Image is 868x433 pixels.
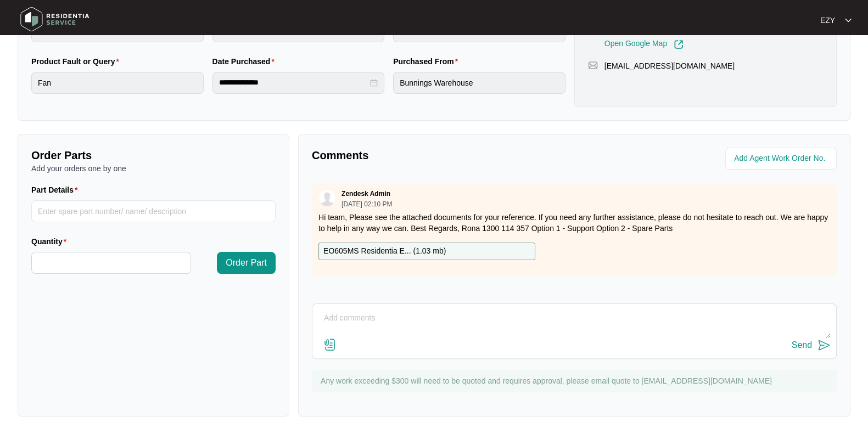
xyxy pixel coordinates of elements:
[226,256,267,269] span: Order Part
[212,56,279,67] label: Date Purchased
[845,18,852,23] img: dropdown arrow
[323,338,337,351] img: file-attachment-doc.svg
[217,252,276,274] button: Order Part
[32,252,191,273] input: Quantity
[604,60,735,71] p: [EMAIL_ADDRESS][DOMAIN_NAME]
[31,184,82,195] label: Part Details
[321,375,831,386] p: Any work exceeding $300 will need to be quoted and requires approval, please email quote to [EMAI...
[318,212,830,234] p: Hi team, Please see the attached documents for your reference. If you need any further assistance...
[31,56,124,67] label: Product Fault or Query
[31,72,204,94] input: Product Fault or Query
[820,15,835,26] p: EZY
[588,60,598,70] img: map-pin
[817,339,831,352] img: send-icon.svg
[604,40,684,49] a: Open Google Map
[674,40,684,49] img: Link-External
[16,3,93,36] img: residentia service logo
[393,56,462,67] label: Purchased From
[31,148,276,163] p: Order Parts
[31,200,276,222] input: Part Details
[219,77,368,88] input: Date Purchased
[319,190,335,206] img: user.svg
[341,201,392,207] p: [DATE] 02:10 PM
[323,245,446,257] p: EO605MS Residentia E... ( 1.03 mb )
[31,163,276,174] p: Add your orders one by one
[312,148,567,163] p: Comments
[341,189,390,198] p: Zendesk Admin
[792,340,812,350] div: Send
[31,236,71,247] label: Quantity
[393,72,565,94] input: Purchased From
[792,338,831,353] button: Send
[734,152,830,165] input: Add Agent Work Order No.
